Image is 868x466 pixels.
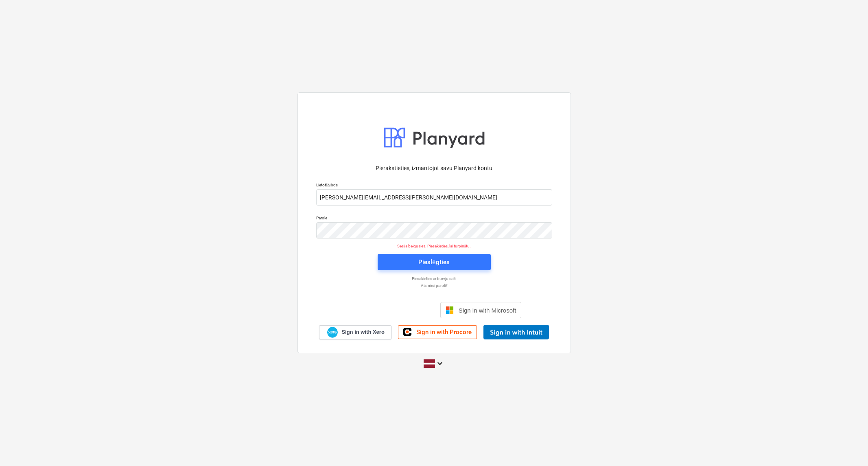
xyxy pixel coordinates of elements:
iframe: Poga Pierakstīties ar Google kontu [343,301,438,319]
img: Microsoft logo [446,306,454,314]
span: Sign in with Procore [416,328,472,336]
p: Pierakstieties, izmantojot savu Planyard kontu [316,164,552,173]
input: Lietotājvārds [316,189,552,206]
i: keyboard_arrow_down [435,359,445,368]
iframe: Chat Widget [827,427,868,466]
div: Pieslēgties [418,257,449,267]
span: Sign in with Xero [341,328,384,336]
p: Lietotājvārds [316,182,552,189]
a: Aizmirsi paroli? [312,283,556,288]
span: Sign in with Microsoft [459,307,516,314]
img: Xero logo [327,327,338,338]
a: Piesakieties ar burvju saiti [312,276,556,281]
a: Sign in with Xero [319,325,391,339]
p: Sesija beigusies. Piesakieties, lai turpinātu. [311,243,557,249]
button: Pieslēgties [378,254,491,270]
p: Parole [316,215,552,222]
a: Sign in with Procore [398,325,477,339]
